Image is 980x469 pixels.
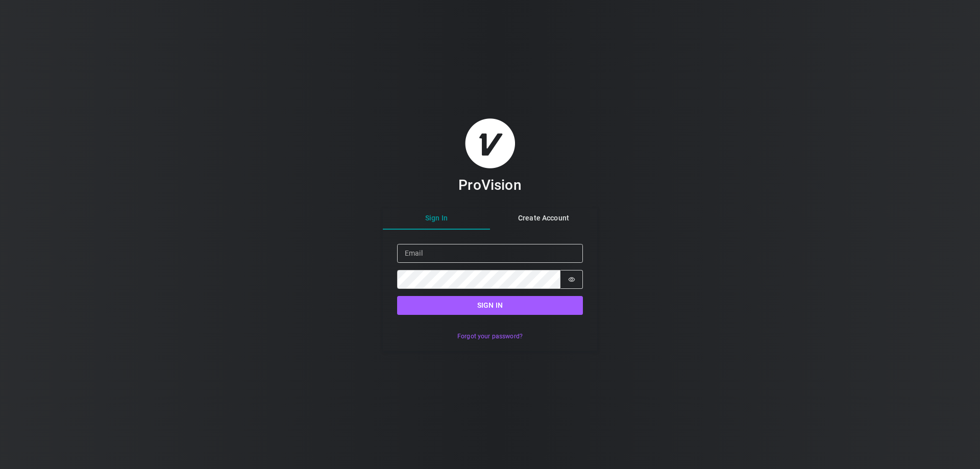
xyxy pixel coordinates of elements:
h3: ProVision [458,176,521,194]
button: Forgot your password? [452,329,528,344]
input: Email [397,244,583,263]
button: Sign in [397,296,583,315]
button: Sign In [383,207,490,230]
button: Show password [560,270,583,289]
button: Create Account [490,207,597,230]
